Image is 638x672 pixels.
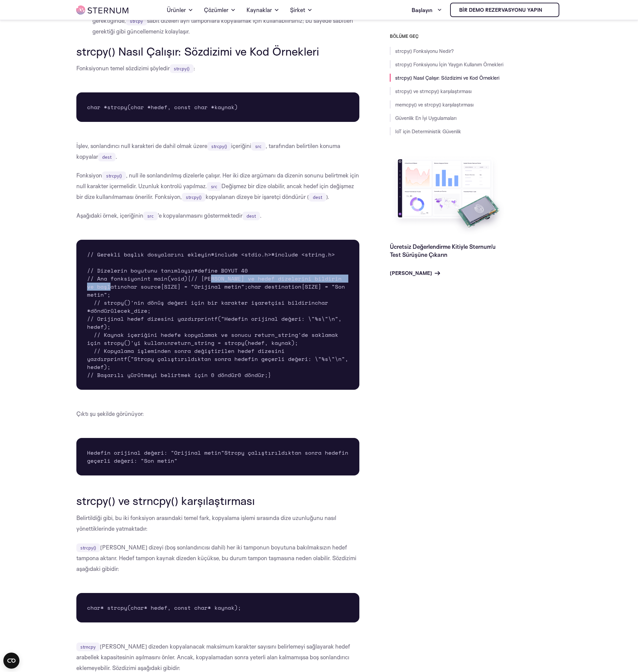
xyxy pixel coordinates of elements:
[76,44,319,58] font: strcpy() Nasıl Çalışır: Sözdizimi ve Kod Örnekleri
[412,7,432,13] font: Başlayın
[87,315,198,323] font: // Orijinal hedef dizesini yazdır
[545,7,550,13] img: göğüs kemiği iot
[390,243,496,258] a: Ücretsiz Değerlendirme Kitiyle Sternum'u Test Sürüşüne Çıkarın
[87,371,238,379] font: // Başarılı yürütmeyi belirtmek için 0 döndür
[76,65,170,72] font: Fonksiyonun temel sözdizimi şöyledir
[87,275,345,291] font: // [PERSON_NAME] ve hedef dizelerini bildirin ve başlatın
[87,355,352,371] font: printf("Strcpy çalıştırıldıktan sonra hedefin geçerli değeri: \"%s\"\n", hedef);
[188,275,191,283] font: {
[76,142,207,149] font: İşlev, sonlandırıcı null karakteri de dahil olmak üzere
[98,153,116,161] code: dest
[87,267,194,275] font: // Dizelerin boyutunu tanımlayın
[390,154,507,237] img: Ücretsiz Değerlendirme Kitiyle Sternum'u Test Sürüşüne Çıkarın
[251,142,266,151] code: src
[167,6,186,13] font: Ürünler
[102,171,126,180] code: strcpy()
[207,142,231,151] code: strcpy()
[76,172,102,179] font: Fonksiyon
[76,544,356,572] font: [PERSON_NAME] dizeyi (boş sonlandırıcısı dahil) her iki tamponun boyutuna bakılmaksızın hedef tam...
[76,494,255,508] font: strcpy() ve strncpy() karşılaştırması
[92,17,353,35] font: sabit dizeleri ayrı tamponlara kopyalamak için kullanabilirsiniz; bu sayede sabitleri gerektiği g...
[143,212,158,220] code: src
[238,371,268,379] font: 0 döndür;
[395,88,472,94] a: strcpy() ve strncpy() karşılaştırması
[231,142,251,149] font: içeriğini
[450,3,559,17] a: Bir demo rezervasyonu yapın
[76,410,144,417] font: Çıktı şu şekilde görünüyor:
[87,331,342,347] font: // Kaynak içeriğini hedefe kopyalamak ve sonucu return_string'de saklamak için strcpy()'yi kullanın
[309,193,326,202] code: dest
[92,6,298,24] font: Gelecekte değişebilecek dize sabitlerini depolamanız gerektiğinde,
[242,212,260,220] code: dest
[211,250,271,258] font: #include <stdio.h>
[194,267,248,275] font: #define BOYUT 40
[76,543,100,552] code: strcpy()
[246,6,272,13] font: Kaynaklar
[87,604,241,612] font: char* strcpy(char* hedef, const char* kaynak);
[182,193,206,202] code: strcpy()
[87,275,141,283] font: // Ana fonksiyon
[390,269,440,277] a: [PERSON_NAME]
[395,101,474,108] a: memcpy() ve strcpy() karşılaştırması
[206,193,309,200] font: kopyalanan dizeye bir işaretçi döndürür (
[87,250,211,258] font: // Gerekli başlık dosyalarını ekleyin
[87,449,352,465] font: Strcpy çalıştırıldıktan sonra hedefin geçerli değeri: "Son metin"
[395,75,499,81] a: strcpy() Nasıl Çalışır: Sözdizimi ve Kod Örnekleri
[116,153,117,160] font: .
[76,172,359,190] font: , null ile sonlandırılmış dizelerle çalışır. Her iki dize argümanı da dizenin sonunu belirtmek iç...
[126,17,147,25] code: strcpy
[390,33,419,39] font: BÖLÜME GEÇ
[290,6,305,13] font: Şirket
[395,128,461,135] a: IoT için Deterministik Güvenlik
[3,653,19,669] button: Open CMP widget
[87,315,345,331] font: printf("Hedefin orijinal değeri: \"%s\"\n", hedef);
[412,3,442,17] a: Başlayın
[271,250,335,258] font: #include <string.h>
[170,64,194,73] code: strcpy()
[207,182,221,191] code: src
[395,61,503,68] a: strcpy() Fonksiyonu İçin Yaygın Kullanım Örnekleri
[459,7,542,13] font: Bir demo rezervasyonu yapın
[141,275,188,283] font: int main(void)
[390,270,432,276] font: [PERSON_NAME]
[94,299,315,307] font: // strcpy()'nin dönüş değeri için bir karakter işaretçisi bildirin
[171,339,298,347] font: return_string = strcpy(hedef, kaynak);
[194,65,195,72] font: :
[87,299,332,315] font: char *döndürülecek_dize;
[76,6,128,14] img: göğüs kemiği iot
[395,48,454,54] a: strcpy() Fonksiyonu Nedir?
[204,6,228,13] font: Çözümler
[124,283,248,291] font: char source[SIZE] = "Orijinal metin";
[260,212,262,219] font: .
[76,212,143,219] font: Aşağıdaki örnek, içeriğinin
[87,283,348,299] font: char destination[SIZE] = "Son metin";
[158,212,242,219] font: 'e kopyalanmasını göstermektedir
[87,449,224,457] font: Hedefin orijinal değeri: "Orijinal metin"
[395,115,456,121] a: Güvenlik En İyi Uygulamaları
[76,514,336,532] font: Belirtildiği gibi, bu iki fonksiyon arasındaki temel fark, kopyalama işlemi sırasında dize uzunlu...
[268,371,271,379] font: }
[87,347,288,363] font: // Kopyalama işleminden sonra değiştirilen hedef dizesini yazdır
[87,103,238,111] font: char *strcpy(char *hedef, const char *kaynak)
[326,193,329,200] font: ).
